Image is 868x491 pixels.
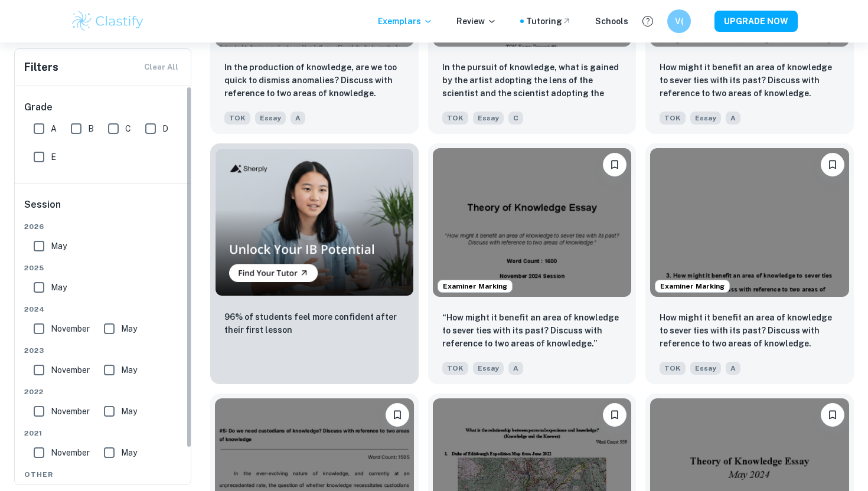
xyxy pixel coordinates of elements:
[24,263,182,273] span: 2025
[438,281,512,292] span: Examiner Marking
[714,11,798,32] button: UPGRADE NOW
[215,148,414,296] img: Thumbnail
[526,15,572,28] a: Tutoring
[433,148,632,297] img: TOK Essay example thumbnail: “How might it benefit an area of knowled
[428,143,637,384] a: Examiner MarkingBookmark“How might it benefit an area of knowledge to sever ties with its past? D...
[442,112,468,125] span: TOK
[660,61,840,100] p: How might it benefit an area of knowledge to sever ties with its past? Discuss with reference to ...
[224,61,404,100] p: In the production of knowledge, are we too quick to dismiss anomalies? Discuss with reference to ...
[660,311,840,350] p: How might it benefit an area of knowledge to sever ties with its past? Discuss with reference to ...
[121,405,137,418] span: May
[224,112,250,125] span: TOK
[821,153,844,176] button: Bookmark
[24,387,182,397] span: 2022
[726,362,740,375] span: A
[51,122,57,135] span: A
[726,112,740,125] span: A
[224,310,404,336] p: 96% of students feel more confident after their first lesson
[473,112,504,125] span: Essay
[24,469,182,480] span: Other
[690,362,721,375] span: Essay
[456,15,497,28] p: Review
[690,112,721,125] span: Essay
[508,112,523,125] span: C
[51,281,67,294] span: May
[51,240,67,253] span: May
[24,100,182,114] h6: Grade
[51,150,56,163] span: E
[162,122,168,135] span: D
[24,59,58,76] h6: Filters
[51,364,90,377] span: November
[88,122,94,135] span: B
[473,362,504,375] span: Essay
[51,322,90,335] span: November
[24,198,182,221] h6: Session
[660,112,686,125] span: TOK
[386,403,409,427] button: Bookmark
[673,15,686,28] h6: V(
[210,143,419,384] a: Thumbnail96% of students feel more confident after their first lesson
[442,311,622,350] p: “How might it benefit an area of knowledge to sever ties with its past? Discuss with reference to...
[24,345,182,356] span: 2023
[645,143,854,384] a: Examiner MarkingBookmarkHow might it benefit an area of knowledge to sever ties with its past? Di...
[70,9,145,33] img: Clastify logo
[655,281,729,292] span: Examiner Marking
[121,446,137,459] span: May
[121,322,137,335] span: May
[650,148,849,297] img: TOK Essay example thumbnail: How might it benefit an area of knowledg
[660,362,686,375] span: TOK
[125,122,131,135] span: C
[24,221,182,232] span: 2026
[442,61,622,101] p: In the pursuit of knowledge, what is gained by the artist adopting the lens of the scientist and ...
[255,112,286,125] span: Essay
[595,15,628,28] a: Schools
[638,11,658,31] button: Help and Feedback
[291,112,305,125] span: A
[121,364,137,377] span: May
[24,304,182,315] span: 2024
[667,9,691,33] button: V(
[24,428,182,438] span: 2021
[51,405,90,418] span: November
[378,15,433,28] p: Exemplars
[508,362,523,375] span: A
[821,403,844,427] button: Bookmark
[603,403,626,427] button: Bookmark
[603,153,626,176] button: Bookmark
[442,362,468,375] span: TOK
[51,446,90,459] span: November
